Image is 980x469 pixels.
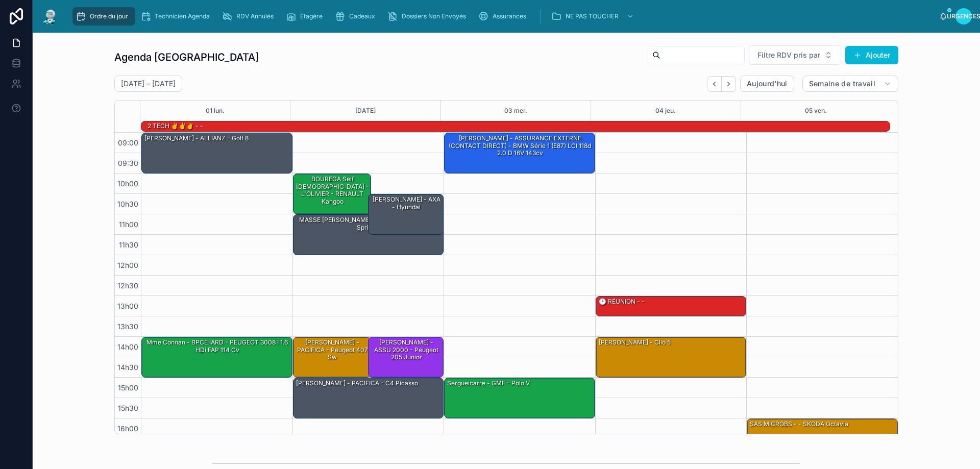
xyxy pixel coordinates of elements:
[41,8,59,24] img: Logo de l'application
[596,297,746,316] div: 🕒 RÉUNION - -
[384,7,473,26] a: Dossiers Non Envoyés
[845,46,898,64] button: Ajouter
[747,79,788,88] font: Aujourd'hui
[445,133,595,173] div: [PERSON_NAME] - ASSURANCE EXTERNE (CONTACT DIRECT) - BMW Série 1 (E87) LCI 118d 2.0 d 16V 143cv
[447,379,530,387] font: Sergueicarre - GMF - Polo V
[548,7,639,26] a: NE PAS TOUCHER
[596,337,746,377] div: [PERSON_NAME] - clio 5
[707,76,722,92] button: Dos
[118,383,138,392] font: 15h00
[332,7,382,26] a: Cadeaux
[293,174,371,214] div: BOUREGA Seif [DEMOGRAPHIC_DATA] - L'OLIVIER - RENAULT Kangoo
[805,101,827,121] button: 05 ven.
[722,76,736,92] button: Suivant
[90,12,128,20] font: Ordre du jour
[866,51,890,59] font: Ajouter
[300,12,323,20] font: Étagère
[117,342,138,351] font: 14h00
[148,122,203,130] font: 2 TECH ✌️✌️✌️ - -
[355,107,376,114] font: [DATE]
[118,159,138,167] font: 09:30
[299,216,438,231] font: MASSE [PERSON_NAME] - ALLIANZ - Mercedes sprinter
[374,338,438,361] font: [PERSON_NAME] - ASSU 2000 - Peugeot 205 junior
[137,7,217,26] a: Technicien Agenda
[206,107,225,114] font: 01 lun.
[219,7,281,26] a: RDV Annulés
[155,12,210,20] font: Technicien Agenda
[117,179,138,188] font: 10h00
[293,215,444,255] div: MASSE [PERSON_NAME] - ALLIANZ - Mercedes sprinter
[146,121,204,131] div: 2 TECH ✌️✌️✌️ - -
[655,107,676,114] font: 04 jeu.
[757,51,820,59] font: Filtre RDV pris par
[117,363,138,372] font: 14h30
[369,337,443,377] div: [PERSON_NAME] - ASSU 2000 - Peugeot 205 junior
[67,5,939,28] div: contenu déroulant
[749,45,841,65] button: Bouton de sélection
[118,404,138,412] font: 15h30
[117,261,138,269] font: 12h00
[655,101,676,121] button: 04 jeu.
[805,107,827,114] font: 05 ven.
[118,138,138,147] font: 09:00
[142,133,292,173] div: [PERSON_NAME] - ALLIANZ - Golf 8
[475,7,533,26] a: Assurances
[373,195,440,210] font: [PERSON_NAME] - AXA - hyundai
[117,424,138,433] font: 16h00
[493,12,526,20] font: Assurances
[117,302,138,310] font: 13h00
[297,338,368,361] font: [PERSON_NAME] - PACIFICA - Peugeot 407 sw
[236,12,274,20] font: RDV Annulés
[449,134,591,157] font: [PERSON_NAME] - ASSURANCE EXTERNE (CONTACT DIRECT) - BMW Série 1 (E87) LCI 118d 2.0 d 16V 143cv
[599,338,671,346] font: [PERSON_NAME] - clio 5
[566,12,619,20] font: NE PAS TOUCHER
[740,76,794,92] button: Aujourd'hui
[206,101,225,121] button: 01 lun.
[296,175,369,205] font: BOUREGA Seif [DEMOGRAPHIC_DATA] - L'OLIVIER - RENAULT Kangoo
[402,12,466,20] font: Dossiers Non Envoyés
[445,378,595,418] div: Sergueicarre - GMF - Polo V
[117,281,138,290] font: 12h30
[293,378,444,418] div: [PERSON_NAME] - PACIFICA - c4 picasso
[296,379,418,387] font: [PERSON_NAME] - PACIFICA - c4 picasso
[72,7,135,26] a: Ordre du jour
[750,420,848,428] font: SAS MICROBS - - SKODA Octavia
[504,107,527,114] font: 03 mer.
[121,79,176,88] font: [DATE] – [DATE]
[369,194,443,234] div: [PERSON_NAME] - AXA - hyundai
[283,7,330,26] a: Étagère
[144,134,249,142] font: [PERSON_NAME] - ALLIANZ - Golf 8
[142,337,292,377] div: Mme Connan - BPCE IARD - PEUGEOT 3008 I 1.6 HDi FAP 114 cv
[119,220,138,229] font: 11h00
[599,298,645,305] font: 🕒 RÉUNION - -
[146,338,288,353] font: Mme Connan - BPCE IARD - PEUGEOT 3008 I 1.6 HDi FAP 114 cv
[355,101,376,121] button: [DATE]
[802,76,898,92] button: Semaine de travail
[349,12,375,20] font: Cadeaux
[809,79,875,88] font: Semaine de travail
[504,101,527,121] button: 03 mer.
[119,240,138,249] font: 11h30
[293,337,371,377] div: [PERSON_NAME] - PACIFICA - Peugeot 407 sw
[114,51,259,63] font: Agenda [GEOGRAPHIC_DATA]
[117,200,138,208] font: 10h30
[117,322,138,331] font: 13h30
